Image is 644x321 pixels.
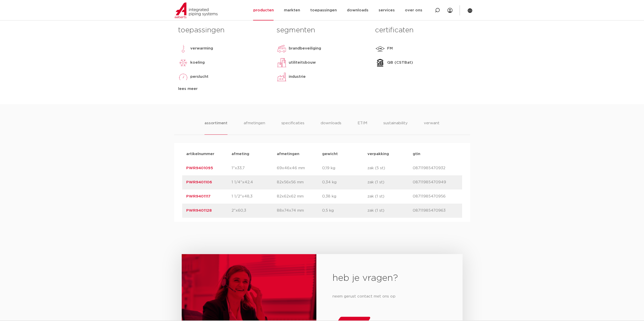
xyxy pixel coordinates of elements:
[186,180,212,184] a: PWR9401106
[289,74,306,80] p: industrie
[383,120,408,135] li: sustainability
[424,120,440,135] li: verwant
[178,43,188,54] img: verwarming
[186,151,232,157] p: artikelnummer
[333,292,446,301] p: neem gerust contact met ons op
[281,120,304,135] li: specificaties
[277,179,322,185] p: 82x56x56 mm
[277,58,287,68] img: utiliteitsbouw
[413,165,458,171] p: 08711985470932
[277,151,322,157] p: afmetingen
[277,193,322,200] p: 82x62x62 mm
[232,193,277,200] p: 1 1/2"x48,3
[322,193,367,200] p: 0,38 kg
[277,43,287,54] img: brandbeveiliging
[190,74,209,80] p: perslucht
[244,120,265,135] li: afmetingen
[387,60,413,66] p: QB (CSTBat)
[321,120,341,135] li: downloads
[190,60,205,66] p: koeling
[413,179,458,185] p: 08711985470949
[322,151,367,157] p: gewicht
[322,179,367,185] p: 0,34 kg
[413,193,458,200] p: 08711985470956
[375,25,466,35] h3: certificaten
[277,208,322,214] p: 88x74x74 mm
[375,43,385,54] img: FM
[178,25,269,35] h3: toepassingen
[358,120,367,135] li: ETIM
[367,151,413,157] p: verpakking
[413,208,458,214] p: 08711985470963
[186,209,212,212] a: PWR9401128
[322,165,367,171] p: 0,19 kg
[277,25,367,35] h3: segmenten
[178,86,269,92] div: lees meer
[277,165,322,171] p: 69x46x46 mm
[186,194,211,198] a: PWR9401117
[232,165,277,171] p: 1"x33,7
[367,193,413,200] p: zak (1 st)
[375,58,385,68] img: QB (CSTBat)
[232,179,277,185] p: 1 1/4"x42,4
[367,208,413,214] p: zak (1 st)
[333,272,446,284] h2: heb je vragen?
[367,179,413,185] p: zak (1 st)
[413,151,458,157] p: gtin
[367,165,413,171] p: zak (5 st)
[289,60,316,66] p: utiliteitsbouw
[387,45,393,52] p: FM
[204,120,227,135] li: assortiment
[178,72,188,82] img: perslucht
[190,45,213,52] p: verwarming
[322,208,367,214] p: 0,5 kg
[186,166,213,170] a: PWR9401095
[289,45,321,52] p: brandbeveiliging
[232,151,277,157] p: afmeting
[232,208,277,214] p: 2"x60,3
[277,72,287,82] img: industrie
[178,58,188,68] img: koeling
